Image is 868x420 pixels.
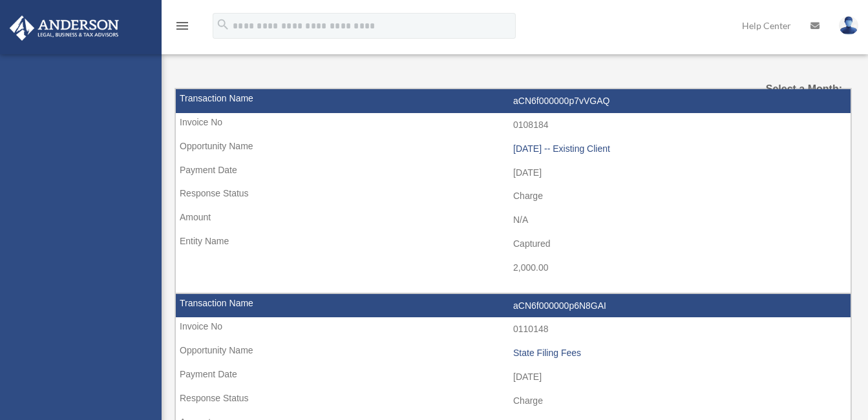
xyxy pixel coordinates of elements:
label: Select a Month: [748,80,842,98]
img: Anderson Advisors Platinum Portal [6,16,123,41]
img: User Pic [839,16,858,35]
a: menu [175,23,190,34]
td: Charge [176,389,851,414]
td: aCN6f000000p7vVGAQ [176,89,851,114]
div: [DATE] -- Existing Client [513,143,844,154]
td: [DATE] [176,365,851,390]
td: [DATE] [176,161,851,185]
td: 2,000.00 [176,256,851,280]
i: menu [175,18,190,34]
td: 0108184 [176,113,851,138]
td: N/A [176,208,851,233]
div: State Filing Fees [513,348,844,359]
td: aCN6f000000p6N8GAI [176,294,851,319]
td: Captured [176,232,851,257]
i: search [216,17,230,32]
td: Charge [176,184,851,209]
td: 0110148 [176,317,851,342]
